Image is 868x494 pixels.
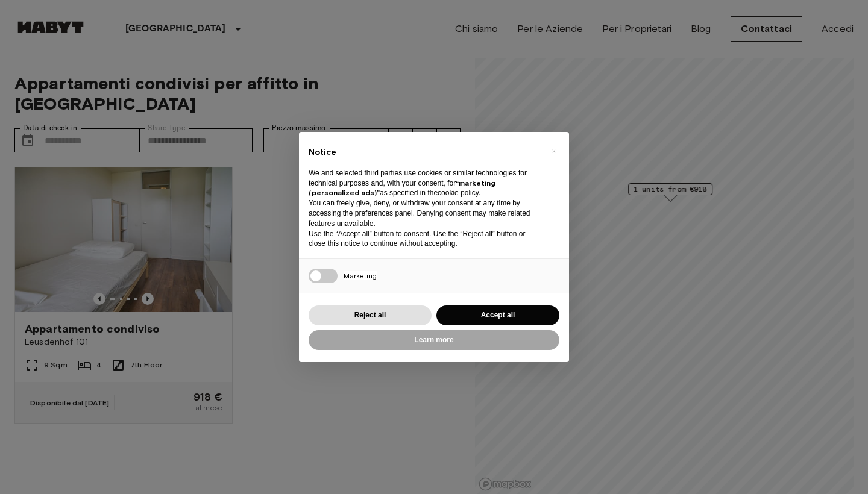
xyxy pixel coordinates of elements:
button: Accept all [436,305,559,325]
p: Use the “Accept all” button to consent. Use the “Reject all” button or close this notice to conti... [309,229,540,249]
h2: Notice [309,146,540,158]
strong: “marketing (personalized ads)” [309,178,495,198]
button: Close this notice [544,142,563,161]
a: cookie policy [438,189,479,197]
span: Marketing [344,271,377,280]
button: Reject all [309,305,432,325]
span: × [552,144,556,158]
button: Learn more [309,330,559,350]
p: You can freely give, deny, or withdraw your consent at any time by accessing the preferences pane... [309,198,540,228]
p: We and selected third parties use cookies or similar technologies for technical purposes and, wit... [309,168,540,198]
